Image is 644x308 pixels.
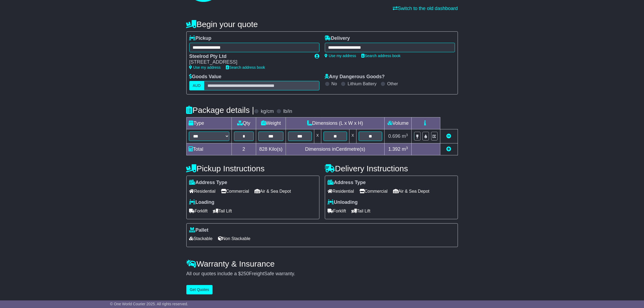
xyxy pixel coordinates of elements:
[186,164,319,173] h4: Pickup Instructions
[256,143,286,155] td: Kilo(s)
[447,133,451,139] a: Remove this item
[328,207,346,215] span: Forklift
[110,302,188,306] span: © One World Courier 2025. All rights reserved.
[186,106,254,114] h4: Package details |
[189,199,214,205] label: Loading
[255,187,291,195] span: Air & Sea Depot
[186,285,213,294] button: Get Quotes
[349,129,356,143] td: x
[189,187,216,195] span: Residential
[325,74,385,80] label: Any Dangerous Goods?
[328,187,354,195] span: Residential
[186,271,458,277] div: All our quotes include a $ FreightSafe warranty.
[328,199,358,205] label: Unloading
[393,6,458,11] a: Switch to the old dashboard
[186,259,458,268] h4: Warranty & Insurance
[314,129,321,143] td: x
[241,271,249,276] span: 250
[362,54,401,58] a: Search address book
[406,146,408,150] sup: 3
[283,109,292,114] label: lb/in
[189,59,309,65] div: [STREET_ADDRESS]
[226,65,265,70] a: Search address book
[393,187,430,195] span: Air & Sea Depot
[218,234,250,243] span: Non Stackable
[388,133,401,139] span: 0.696
[259,146,267,152] span: 828
[447,146,451,152] a: Add new item
[359,187,388,195] span: Commercial
[189,227,209,233] label: Pallet
[232,143,256,155] td: 2
[189,207,208,215] span: Forklift
[189,54,309,60] div: Steelrod Pty Ltd
[186,143,232,155] td: Total
[332,81,337,86] label: No
[325,164,458,173] h4: Delivery Instructions
[189,35,212,41] label: Pickup
[325,54,356,58] a: Use my address
[189,74,222,80] label: Goods Value
[385,117,412,129] td: Volume
[261,109,274,114] label: kg/cm
[325,35,350,41] label: Delivery
[387,81,398,86] label: Other
[189,180,227,186] label: Address Type
[402,146,408,152] span: m
[256,117,286,129] td: Weight
[232,117,256,129] td: Qty
[402,133,408,139] span: m
[186,117,232,129] td: Type
[352,207,371,215] span: Tail Lift
[221,187,249,195] span: Commercial
[406,133,408,137] sup: 3
[388,146,401,152] span: 1.392
[189,81,204,90] label: AUD
[189,234,213,243] span: Stackable
[328,180,366,186] label: Address Type
[286,117,385,129] td: Dimensions (L x W x H)
[348,81,377,86] label: Lithium Battery
[286,143,385,155] td: Dimensions in Centimetre(s)
[213,207,232,215] span: Tail Lift
[186,20,458,29] h4: Begin your quote
[189,65,221,70] a: Use my address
